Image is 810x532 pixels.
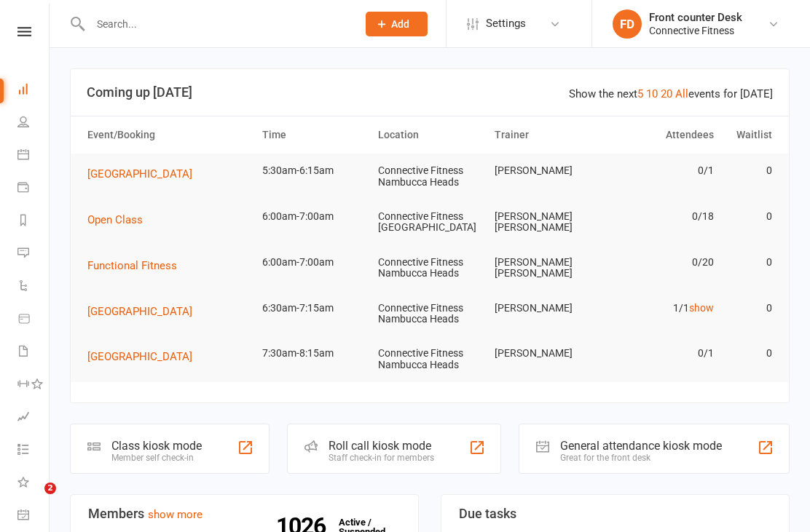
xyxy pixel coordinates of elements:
[569,85,773,103] div: Show the next events for [DATE]
[256,291,372,325] td: 6:30am-7:15am
[637,87,643,100] a: 5
[17,467,50,500] a: What's New
[86,14,347,34] input: Search...
[486,7,526,40] span: Settings
[44,483,56,494] span: 2
[604,116,720,154] th: Attendees
[604,199,720,234] td: 0/18
[371,336,488,382] td: Connective Fitness Nambucca Heads
[604,154,720,188] td: 0/1
[488,116,605,154] th: Trainer
[256,154,372,188] td: 5:30am-6:15am
[604,291,720,325] td: 1/1
[17,205,50,238] a: Reports
[17,303,50,336] a: Product Sales
[649,24,742,37] div: Connective Fitness
[15,483,50,517] iframe: Intercom live chat
[87,165,202,183] button: [GEOGRAPHIC_DATA]
[17,107,50,140] a: People
[720,154,779,188] td: 0
[371,199,488,245] td: Connective Fitness [GEOGRAPHIC_DATA]
[87,259,177,272] span: Functional Fitness
[560,453,722,463] div: Great for the front desk
[88,507,401,521] h3: Members
[371,154,488,199] td: Connective Fitness Nambucca Heads
[720,336,779,370] td: 0
[256,336,372,370] td: 7:30am-8:15am
[87,211,153,229] button: Open Class
[459,507,771,521] h3: Due tasks
[87,85,773,100] h3: Coming up [DATE]
[649,11,742,24] div: Front counter Desk
[488,199,605,245] td: [PERSON_NAME] [PERSON_NAME]
[111,453,202,463] div: Member self check-in
[256,116,372,154] th: Time
[111,439,202,453] div: Class kiosk mode
[720,116,779,154] th: Waitlist
[371,291,488,337] td: Connective Fitness Nambucca Heads
[646,87,658,100] a: 10
[488,154,605,188] td: [PERSON_NAME]
[613,9,642,39] div: FD
[87,305,192,318] span: [GEOGRAPHIC_DATA]
[329,453,434,463] div: Staff check-in for members
[675,87,688,100] a: All
[488,336,605,370] td: [PERSON_NAME]
[604,245,720,279] td: 0/20
[87,350,192,363] span: [GEOGRAPHIC_DATA]
[256,199,372,234] td: 6:00am-7:00am
[604,336,720,370] td: 0/1
[329,439,434,453] div: Roll call kiosk mode
[371,116,488,154] th: Location
[560,439,722,453] div: General attendance kiosk mode
[87,213,143,226] span: Open Class
[488,245,605,291] td: [PERSON_NAME] [PERSON_NAME]
[720,199,779,234] td: 0
[17,402,50,434] a: Assessments
[720,245,779,279] td: 0
[689,302,714,314] a: show
[81,116,256,154] th: Event/Booking
[87,167,192,180] span: [GEOGRAPHIC_DATA]
[488,291,605,325] td: [PERSON_NAME]
[720,291,779,325] td: 0
[87,303,202,320] button: [GEOGRAPHIC_DATA]
[148,508,202,521] a: show more
[371,245,488,291] td: Connective Fitness Nambucca Heads
[256,245,372,279] td: 6:00am-7:00am
[391,18,409,30] span: Add
[17,74,50,107] a: Dashboard
[17,172,50,205] a: Payments
[87,348,202,365] button: [GEOGRAPHIC_DATA]
[366,12,428,36] button: Add
[661,87,672,100] a: 20
[17,140,50,172] a: Calendar
[87,257,187,274] button: Functional Fitness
